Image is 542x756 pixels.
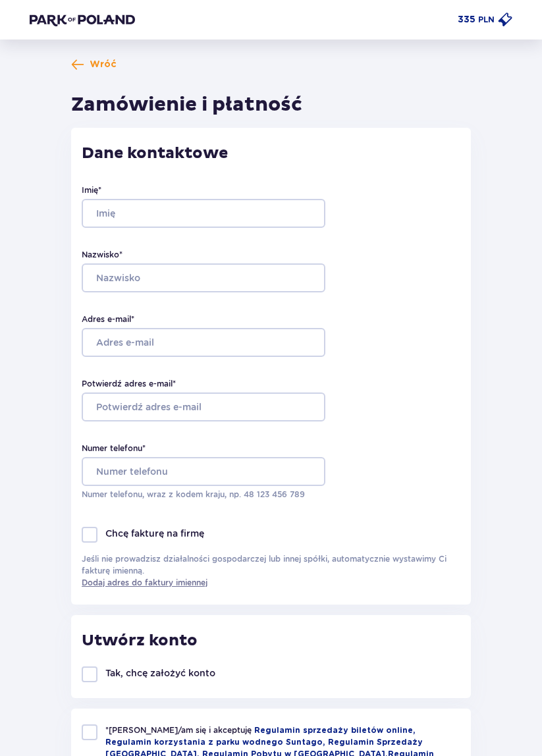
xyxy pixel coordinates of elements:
label: Nazwisko * [82,249,122,261]
h1: Zamówienie i płatność [71,92,302,117]
p: Chcę fakturę na firmę [105,527,204,540]
img: Park of Poland logo [30,13,135,26]
input: Adres e-mail [82,328,325,357]
a: Dodaj adres do faktury imiennej [82,577,207,589]
a: Regulamin sprzedaży biletów online, [254,726,416,734]
a: Regulamin korzystania z parku wodnego Suntago, [105,738,328,746]
p: Utwórz konto [82,631,198,651]
span: Wróć [90,58,117,71]
p: Dane kontaktowe [82,144,460,163]
a: Wróć [71,58,117,71]
input: Numer telefonu [82,457,325,486]
p: Tak, chcę założyć konto [105,666,215,680]
span: *[PERSON_NAME]/am się i akceptuję [105,725,254,735]
input: Nazwisko [82,263,325,292]
input: Potwierdź adres e-mail [82,392,325,421]
input: Imię [82,199,325,228]
p: Numer telefonu, wraz z kodem kraju, np. 48 ​123 ​456 ​789 [82,489,325,500]
label: Potwierdź adres e-mail * [82,378,176,390]
p: Jeśli nie prowadzisz działalności gospodarczej lub innej spółki, automatycznie wystawimy Ci faktu... [82,553,460,589]
label: Imię * [82,184,101,196]
label: Numer telefonu * [82,443,146,454]
p: PLN [478,14,495,26]
label: Adres e-mail * [82,313,134,325]
p: 335 [458,13,475,26]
